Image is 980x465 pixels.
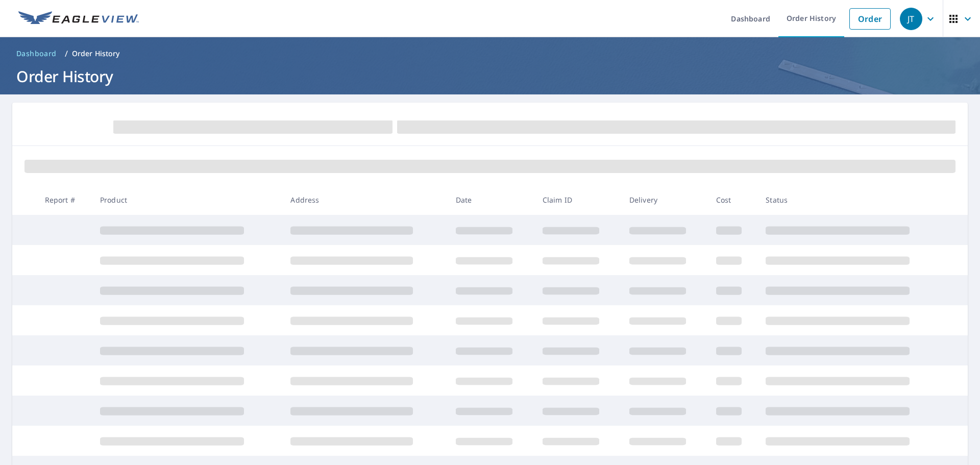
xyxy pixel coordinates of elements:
[757,185,948,215] th: Status
[282,185,447,215] th: Address
[18,11,139,27] img: EV Logo
[448,185,534,215] th: Date
[708,185,758,215] th: Cost
[534,185,621,215] th: Claim ID
[900,8,922,30] div: JT
[849,8,891,30] a: Order
[37,185,92,215] th: Report #
[92,185,282,215] th: Product
[12,45,61,62] a: Dashboard
[65,47,68,60] li: /
[621,185,708,215] th: Delivery
[12,66,968,87] h1: Order History
[12,45,968,62] nav: breadcrumb
[16,48,57,59] span: Dashboard
[72,48,120,59] p: Order History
